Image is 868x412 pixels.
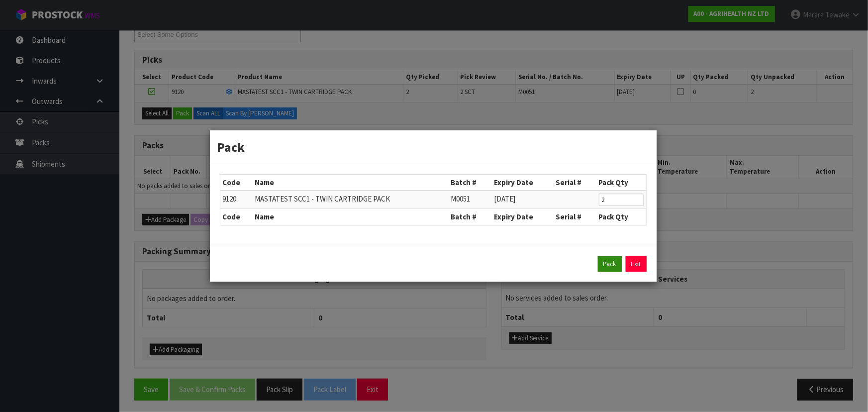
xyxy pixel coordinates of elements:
th: Code [220,209,252,225]
span: M0051 [451,194,470,204]
th: Pack Qty [596,175,646,191]
th: Expiry Date [491,209,553,225]
span: [DATE] [494,194,515,204]
a: Exit [626,256,647,272]
th: Name [252,209,449,225]
th: Serial # [553,175,596,191]
th: Batch # [448,209,491,225]
th: Batch # [448,175,491,191]
th: Expiry Date [491,175,553,191]
span: 9120 [223,194,237,204]
th: Serial # [553,209,596,225]
h3: Pack [217,138,649,156]
th: Code [220,175,252,191]
span: MASTATEST SCC1 - TWIN CARTRIDGE PACK [255,194,390,204]
button: Pack [598,256,622,272]
th: Name [252,175,449,191]
th: Pack Qty [596,209,646,225]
